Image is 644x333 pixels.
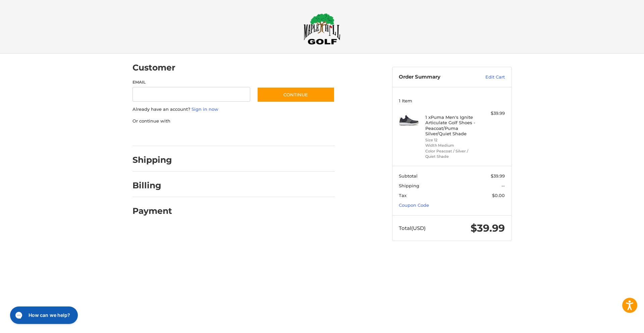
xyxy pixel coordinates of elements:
h3: 1 Item [399,98,505,103]
h4: 1 x Puma Men's Ignite Articulate Golf Shoes - Peacoat/Puma Silver/Quiet Shade [425,114,477,136]
button: Continue [257,87,335,102]
span: $39.99 [491,173,505,179]
h3: Order Summary [399,74,471,81]
li: Color Peacoat / Silver / Quiet Shade [425,148,477,159]
span: -- [501,183,505,188]
iframe: PayPal-paylater [187,131,237,139]
span: Tax [399,193,407,198]
a: Sign in now [192,106,218,112]
li: Size 12 [425,137,477,143]
span: $0.00 [492,193,505,198]
p: Already have an account? [132,106,335,113]
iframe: PayPal-venmo [244,131,294,139]
h2: Customer [132,62,175,73]
span: Subtotal [399,173,418,179]
div: $39.99 [478,110,505,117]
iframe: Gorgias live chat messenger [7,304,80,326]
span: $39.99 [471,222,505,234]
h2: Payment [132,206,172,216]
li: Width Medium [425,143,477,148]
h2: Billing [132,180,172,191]
a: Edit Cart [471,74,505,81]
h2: Shipping [132,155,172,165]
span: Total (USD) [399,225,426,231]
label: Email [132,79,251,85]
p: Or continue with [132,118,335,125]
iframe: PayPal-paypal [130,131,180,139]
span: Shipping [399,183,419,188]
a: Coupon Code [399,202,429,208]
img: Maple Hill Golf [304,13,340,45]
